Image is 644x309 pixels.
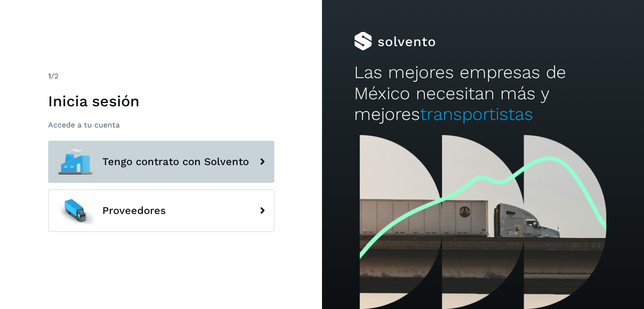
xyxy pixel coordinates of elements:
h2: Las mejores empresas de México necesitan más y mejores [354,62,611,125]
span: transportistas [420,104,533,124]
span: 1 [48,71,51,80]
div: /2 [48,71,274,82]
button: Proveedores [48,190,274,232]
span: Proveedores [102,205,166,216]
h1: Inicia sesión [48,92,274,110]
p: Accede a tu cuenta [48,120,274,129]
button: Tengo contrato con Solvento [48,141,274,183]
span: Tengo contrato con Solvento [102,156,249,167]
